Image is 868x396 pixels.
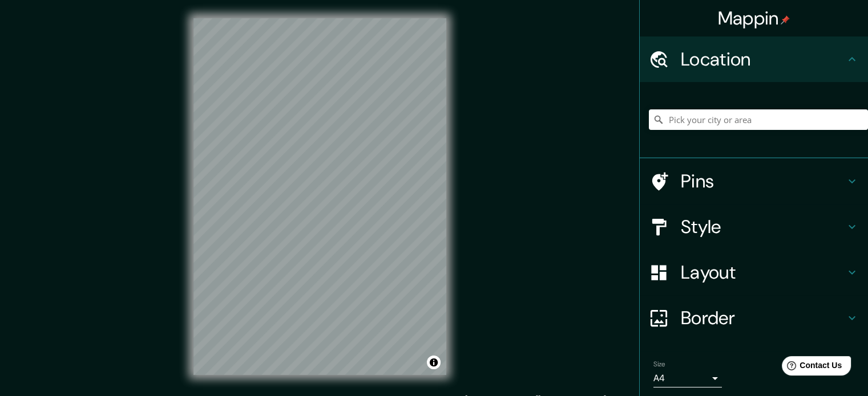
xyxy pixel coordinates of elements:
[653,369,722,387] div: A4
[640,158,868,204] div: Pins
[681,215,845,238] h4: Style
[193,18,446,375] canvas: Map
[640,204,868,250] div: Style
[649,109,868,130] input: Pick your city or area
[681,261,845,284] h4: Layout
[681,307,845,329] h4: Border
[718,7,790,30] h4: Mappin
[681,170,845,193] h4: Pins
[781,15,790,25] img: pin-icon.png
[640,295,868,341] div: Border
[427,356,441,369] button: Toggle attribution
[681,48,845,71] h4: Location
[640,250,868,295] div: Layout
[653,360,665,369] label: Size
[766,352,855,383] iframe: Help widget launcher
[640,36,868,82] div: Location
